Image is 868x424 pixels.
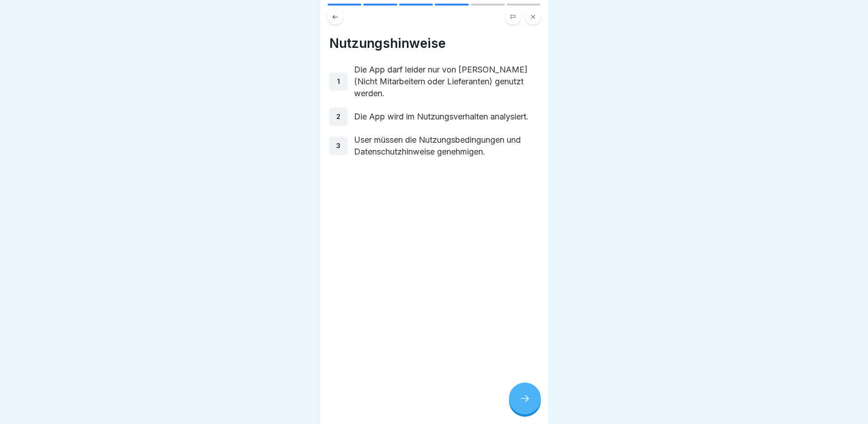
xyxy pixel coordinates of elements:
[329,36,539,51] h4: Nutzungshinweise
[337,78,340,86] p: 1
[336,142,340,150] p: 3
[354,111,539,123] p: Die App wird im Nutzungsverhalten analysiert.
[354,64,539,99] p: Die App darf leider nur von [PERSON_NAME] (Nicht Mitarbeitern oder Lieferanten) genutzt werden.
[354,134,539,158] p: User müssen die Nutzungsbedingungen und Datenschutzhinweise genehmigen.
[336,113,340,121] p: 2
